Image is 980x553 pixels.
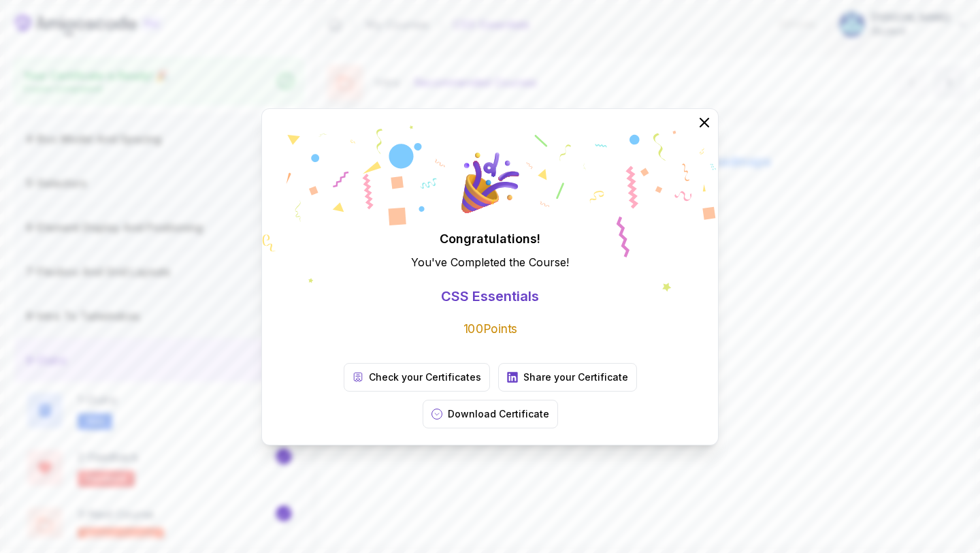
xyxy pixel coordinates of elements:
p: 100 Points [463,320,517,337]
p: CSS Essentials [441,287,539,306]
p: Check your Certificates [369,370,481,384]
p: Share your Certificate [523,370,628,384]
p: Download Certificate [448,407,549,421]
button: Download Certificate [423,400,558,428]
a: Share your Certificate [498,363,637,392]
a: Check your Certificates [344,363,490,392]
